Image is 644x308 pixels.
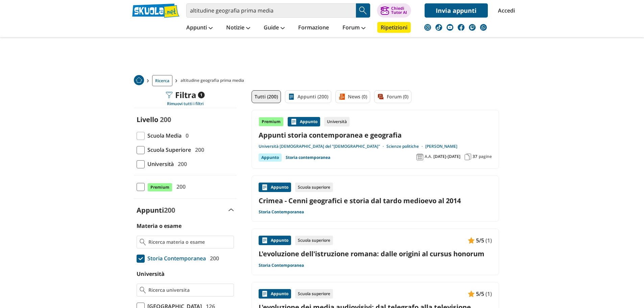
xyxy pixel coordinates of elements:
div: Appunto [259,236,291,245]
a: Home [134,75,144,86]
span: 200 [164,206,175,215]
div: Appunto [259,289,291,299]
input: Ricerca universita [148,287,231,293]
img: Appunti contenuto [468,290,475,297]
span: 200 [174,182,186,191]
a: Forum [341,22,367,34]
span: altitudine geografia prima media [181,75,247,86]
img: twitch [469,24,476,31]
span: Scuola Media [145,131,182,140]
img: Ricerca materia o esame [140,239,146,245]
a: Ricerca [152,75,172,86]
a: Invia appunti [425,3,488,18]
img: Appunti contenuto [261,237,268,244]
img: Appunti contenuto [290,118,297,125]
img: Cerca appunti, riassunti o versioni [358,5,368,16]
div: Appunto [259,183,291,192]
a: Tutti (200) [252,90,281,103]
span: 200 [207,254,219,263]
div: Appunto [288,117,320,126]
a: Appunti [185,22,214,34]
img: Home [134,75,144,85]
a: Notizie [224,22,252,34]
span: Storia Contemporanea [145,254,206,263]
a: Storia contemporanea [286,153,330,162]
a: Ripetizioni [377,22,411,33]
span: (1) [485,289,492,298]
span: 5/5 [476,236,484,245]
button: ChiediTutor AI [377,3,411,18]
div: Scuola superiore [295,236,333,245]
a: L'evoluzione dell'istruzione romana: dalle origini al cursus honorum [259,249,492,258]
a: Accedi [498,3,512,18]
img: facebook [458,24,464,31]
a: Storia Contemporanea [259,263,304,268]
img: Appunti contenuto [261,290,268,297]
a: Scienze politiche [386,144,425,149]
input: Ricerca materia o esame [148,239,231,245]
span: (1) [485,236,492,245]
span: A.A. [425,154,432,159]
img: Apri e chiudi sezione [229,209,234,211]
span: 5/5 [476,289,484,298]
a: Formazione [296,22,331,34]
div: Premium [259,117,284,126]
button: Search Button [356,3,370,18]
img: Appunti contenuto [261,184,268,191]
img: youtube [447,24,453,31]
a: Storia Contemporanea [259,209,304,215]
span: 0 [183,131,189,140]
div: Filtra [166,90,205,100]
img: tiktok [435,24,442,31]
input: Cerca appunti, riassunti o versioni [186,3,356,18]
div: Chiedi Tutor AI [391,6,407,15]
img: Appunti filtro contenuto [288,93,295,100]
img: WhatsApp [480,24,487,31]
div: Scuola superiore [295,183,333,192]
img: Ricerca universita [140,287,146,293]
a: Crimea - Cenni geografici e storia dal tardo medioevo al 2014 [259,196,492,205]
label: Materia o esame [137,222,182,230]
span: Scuola Superiore [145,145,191,154]
a: [PERSON_NAME] [425,144,457,149]
label: Appunti [137,206,175,215]
a: Appunti (200) [285,90,331,103]
label: Livello [137,115,158,124]
span: 200 [175,160,187,168]
a: Università [DEMOGRAPHIC_DATA] del "[DEMOGRAPHIC_DATA]" [259,144,386,149]
span: Università [145,160,174,168]
span: 200 [192,145,204,154]
div: Università [324,117,350,126]
span: [DATE]-[DATE] [433,154,460,159]
img: Appunti contenuto [468,237,475,244]
img: instagram [424,24,431,31]
div: Rimuovi tutti i filtri [134,101,237,106]
span: 200 [160,115,171,124]
img: Filtra filtri mobile [166,92,172,98]
a: Guide [262,22,286,34]
a: Appunti storia contemporanea e geografia [259,131,492,140]
span: 1 [198,92,205,98]
span: Premium [147,183,172,192]
div: Appunto [259,153,282,162]
span: 37 [473,154,477,159]
div: Scuola superiore [295,289,333,299]
img: Anno accademico [416,153,423,160]
label: Università [137,270,165,278]
img: Pagine [464,153,471,160]
span: pagine [479,154,492,159]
